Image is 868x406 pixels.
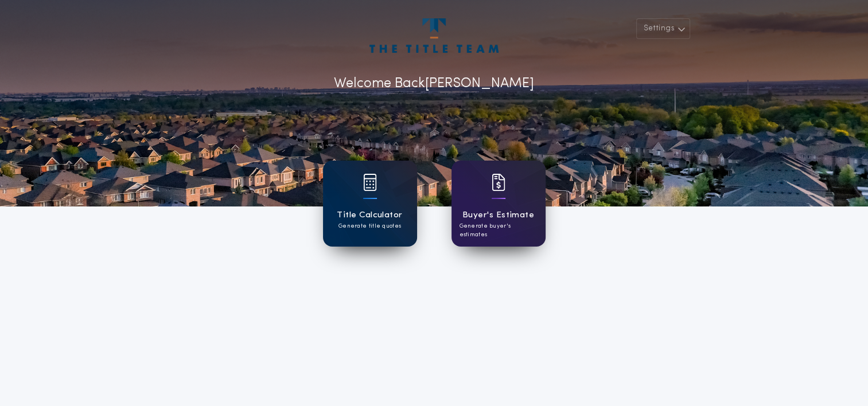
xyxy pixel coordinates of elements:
img: card icon [363,174,377,191]
p: Generate title quotes [338,222,401,231]
img: card icon [492,174,505,191]
a: card iconBuyer's EstimateGenerate buyer's estimates [451,161,546,247]
img: account-logo [369,18,498,53]
p: Welcome Back [PERSON_NAME] [334,73,534,94]
h1: Buyer's Estimate [462,209,534,222]
h1: Title Calculator [337,209,402,222]
button: Settings [636,18,690,39]
a: card iconTitle CalculatorGenerate title quotes [323,161,417,247]
p: Generate buyer's estimates [460,222,538,239]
